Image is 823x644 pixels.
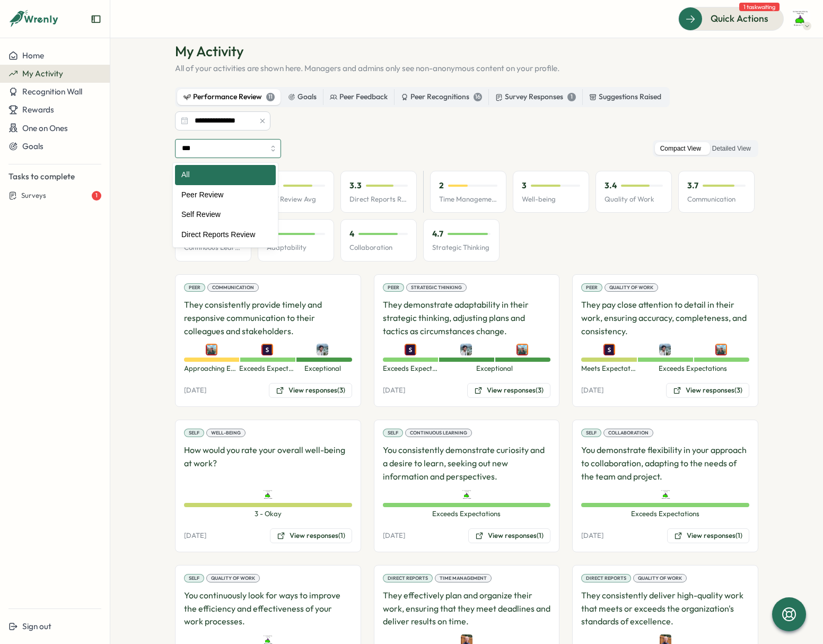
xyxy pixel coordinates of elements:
div: Quality of Work [633,574,687,582]
span: Quick Actions [711,12,768,25]
div: Quality of Work [605,283,658,292]
div: 1 [567,93,576,101]
p: Time Management [439,195,497,204]
div: Peer [184,283,205,292]
div: Direct Reports [581,574,631,582]
div: 11 [266,93,275,101]
span: Meets Expectations [581,364,636,373]
p: Self Review Avg [267,195,325,204]
p: Collaboration [349,243,408,253]
p: 3 [522,180,527,192]
label: Compact View [655,142,706,155]
button: Expand sidebar [91,14,101,24]
img: Yazeed Loonat [262,489,274,501]
div: Goals [288,91,317,103]
span: Exceptional [438,364,550,373]
p: All of your activities are shown here. Managers and admins only see non-anonymous content on your... [175,63,758,74]
p: Direct Reports Review Avg [349,195,408,204]
img: Yazeed Loonat [790,9,810,29]
img: Eric McGarry [317,344,328,355]
p: They consistently deliver high-quality work that meets or exceeds the organization's standards of... [581,589,749,628]
img: Yazeed Loonat [461,489,472,501]
p: 4 [349,228,354,240]
div: Collaboration [603,429,653,437]
span: Exceptional [295,364,350,373]
span: Surveys [21,191,46,201]
div: Strategic Thinking [406,283,467,292]
p: 2 [439,180,444,192]
div: Self Review [175,205,276,225]
button: View responses(3) [666,383,749,398]
div: Survey Responses [495,91,576,103]
button: View responses(3) [269,383,352,398]
img: Yazeed Loonat [660,489,671,501]
div: Performance Review [183,91,275,103]
div: Direct Reports [383,574,433,582]
p: Communication [687,195,746,204]
p: You consistently demonstrate curiosity and a desire to learn, seeking out new information and per... [383,443,551,483]
div: Direct Reports Review [175,225,276,245]
div: Peer [581,283,602,292]
span: Exceeds Expectations [581,509,749,519]
p: 3.4 [605,180,617,192]
span: 3 - Okay [184,509,352,519]
div: Self [184,574,204,582]
div: Peer Recognitions [401,91,482,103]
span: Exceeds Expectations [383,509,551,519]
p: 4.7 [432,228,443,240]
button: View responses(1) [667,528,749,543]
p: You continuously look for ways to improve the efficiency and effectiveness of your work processes. [184,589,352,628]
img: Sarah Lazarich [405,344,416,355]
p: They demonstrate adaptability in their strategic thinking, adjusting plans and tactics as circums... [383,298,551,337]
p: They effectively plan and organize their work, ensuring that they meet deadlines and deliver resu... [383,589,551,628]
img: Eric McGarry [460,344,472,355]
img: Eric McGarry [659,344,671,355]
img: Sarah Lazarich [261,344,273,355]
div: Peer [383,283,404,292]
p: [DATE] [581,386,603,395]
p: Strategic Thinking [432,243,491,253]
p: Quality of Work [605,195,663,204]
img: Sarah Lazarich [603,344,615,355]
p: [DATE] [184,531,206,541]
p: 3.3 [349,180,362,192]
div: Communication [207,283,259,292]
span: Exceeds Expectations [239,364,294,373]
p: They pay close attention to detail in their work, ensuring accuracy, completeness, and consistency. [581,298,749,337]
span: One on Ones [22,123,68,133]
span: Goals [22,141,43,151]
span: Recognition Wall [22,86,82,97]
button: Quick Actions [678,7,784,30]
p: Tasks to complete [8,171,101,182]
img: Emily Jablonski [206,344,217,355]
div: Quality of Work [206,574,260,582]
button: View responses(3) [467,383,550,398]
p: You demonstrate flexibility in your approach to collaboration, adapting to the needs of the team ... [581,443,749,483]
p: [DATE] [581,531,603,541]
p: [DATE] [383,386,405,395]
p: How would you rate your overall well-being at work? [184,443,352,483]
div: Well-being [206,429,246,437]
div: Time Management [435,574,492,582]
div: All [175,165,276,185]
div: 16 [474,93,482,101]
div: Self [184,429,204,437]
span: Exceeds Expectations [637,364,749,373]
p: Adaptability [267,243,325,253]
p: They consistently provide timely and responsive communication to their colleagues and stakeholders. [184,298,352,337]
div: Continuous Learning [405,429,472,437]
div: Self [581,429,601,437]
p: [DATE] [184,386,206,395]
img: Emily Jablonski [516,344,528,355]
span: Rewards [22,105,54,115]
div: Self [383,429,403,437]
span: Sign out [22,621,51,631]
p: Continuous Learning [184,243,242,253]
span: 1 task waiting [739,3,780,11]
span: My Activity [22,68,63,79]
span: Exceeds Expectations [383,364,439,373]
p: 3.7 [687,180,698,192]
span: Home [22,50,44,60]
img: Emily Jablonski [715,344,727,355]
